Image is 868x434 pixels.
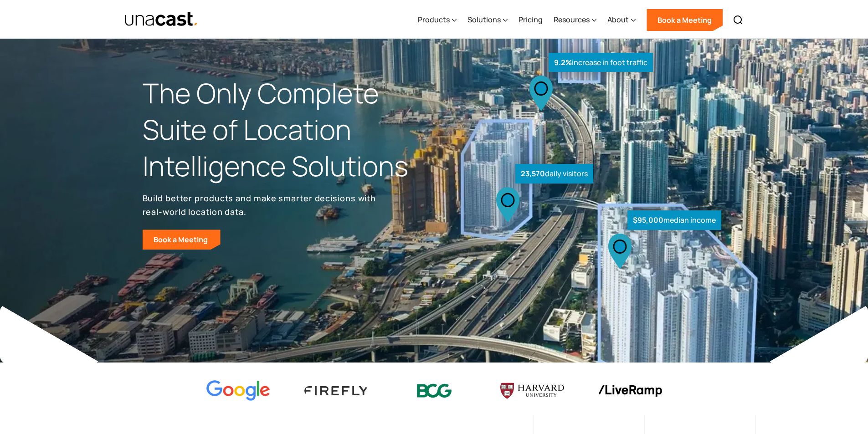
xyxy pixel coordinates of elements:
a: home [124,11,199,27]
a: Pricing [519,1,543,39]
div: Solutions [467,1,508,39]
div: About [607,14,629,25]
div: Solutions [467,14,501,25]
div: Products [418,1,457,39]
p: Build better products and make smarter decisions with real-world location data. [143,191,380,219]
div: increase in foot traffic [549,53,653,72]
strong: $95,000 [633,215,663,225]
div: Resources [554,1,596,39]
img: Unacast text logo [124,11,199,27]
a: Book a Meeting [143,230,221,250]
strong: 23,570 [521,168,545,179]
img: Firefly Advertising logo [304,386,368,395]
img: liveramp logo [598,385,662,397]
img: BCG logo [402,378,466,404]
img: Harvard U logo [500,380,564,402]
h1: The Only Complete Suite of Location Intelligence Solutions [143,75,434,184]
div: median income [627,210,721,230]
div: Products [418,14,450,25]
img: Search icon [733,15,744,26]
div: daily visitors [515,164,593,184]
div: About [607,1,636,39]
strong: 9.2% [554,57,572,67]
a: Book a Meeting [647,9,723,31]
div: Resources [554,14,590,25]
img: Google logo Color [206,380,270,402]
